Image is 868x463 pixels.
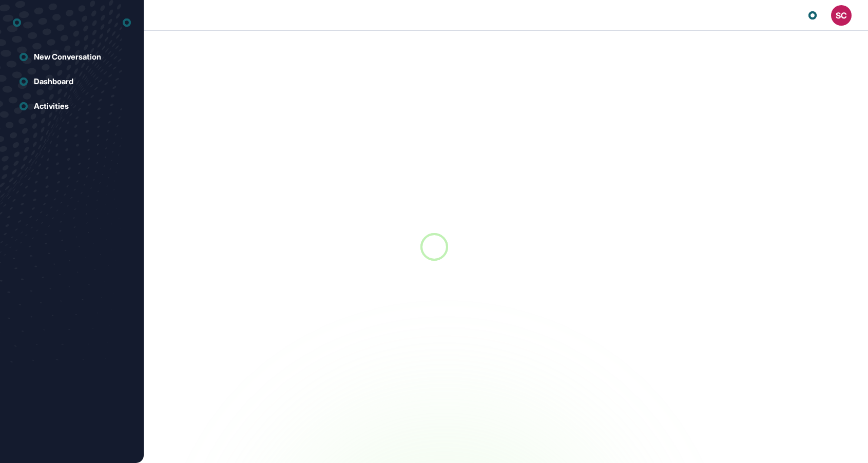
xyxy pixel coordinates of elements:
[13,96,131,117] a: Activities
[13,14,21,31] div: entrapeer-logo
[34,52,101,62] div: New Conversation
[34,77,73,86] div: Dashboard
[13,71,131,92] a: Dashboard
[13,47,131,67] a: New Conversation
[34,102,69,111] div: Activities
[831,5,852,26] button: SC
